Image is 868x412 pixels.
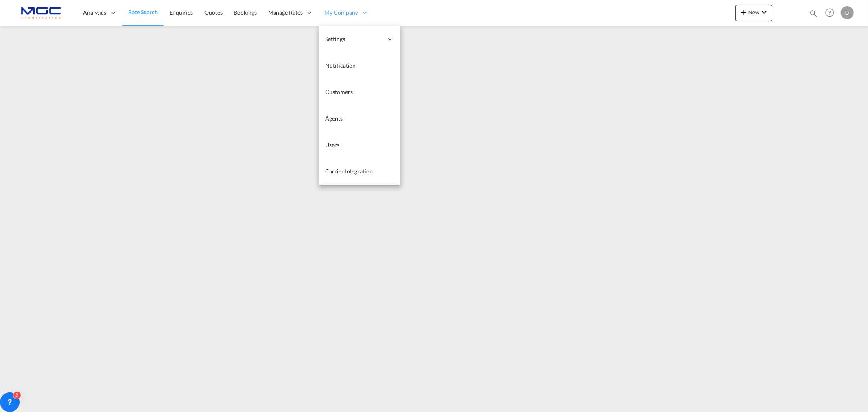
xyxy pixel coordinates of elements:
[83,9,106,17] span: Analytics
[319,105,400,132] a: Agents
[319,132,400,158] a: Users
[326,62,356,69] span: Notification
[234,9,257,16] span: Bookings
[326,88,353,95] span: Customers
[268,9,303,17] span: Manage Rates
[739,7,748,17] md-icon: icon-plus 400-fg
[326,35,383,43] span: Settings
[319,79,400,105] a: Customers
[326,168,373,175] span: Carrier Integration
[823,6,841,20] div: Help
[319,158,400,185] a: Carrier Integration
[326,115,343,122] span: Agents
[809,9,818,21] div: icon-magnify
[759,7,769,17] md-icon: icon-chevron-down
[326,141,340,148] span: Users
[823,6,837,20] span: Help
[12,4,67,22] img: 92835000d1c111ee8b33af35afdd26c7.png
[169,9,193,16] span: Enquiries
[204,9,222,16] span: Quotes
[841,6,854,19] div: D
[319,26,400,53] div: Settings
[319,53,400,79] a: Notification
[325,9,358,17] span: My Company
[809,9,818,18] md-icon: icon-magnify
[739,9,769,15] span: New
[128,9,158,15] span: Rate Search
[735,5,772,21] button: icon-plus 400-fgNewicon-chevron-down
